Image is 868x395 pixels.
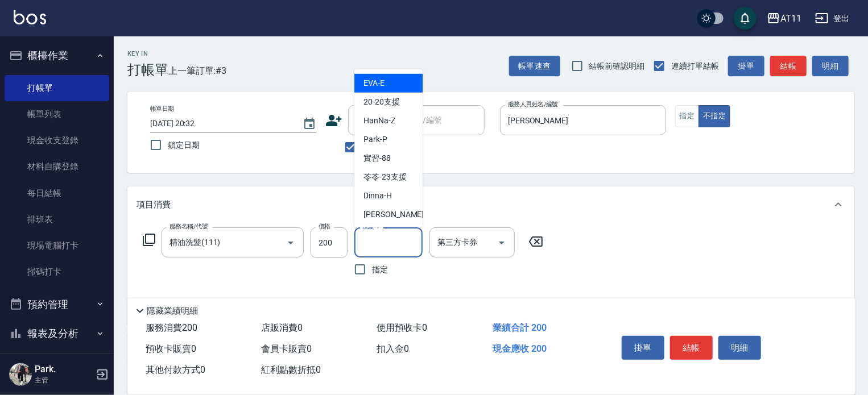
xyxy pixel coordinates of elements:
[493,322,547,333] span: 業績合計 200
[728,56,764,77] button: 掛單
[282,234,300,252] button: Open
[734,7,757,30] button: save
[762,7,806,30] button: AT11
[770,56,807,77] button: 結帳
[5,41,109,70] button: 櫃檯作業
[168,139,200,151] span: 鎖定日期
[589,60,645,72] span: 結帳前確認明細
[261,322,303,333] span: 店販消費 0
[127,50,168,57] h2: Key In
[493,343,547,354] span: 現金應收 200
[319,222,330,231] label: 價格
[146,343,196,354] span: 預收卡販賣 0
[363,134,387,145] span: Park -P
[9,363,32,386] img: Person
[5,232,109,259] a: 現場電腦打卡
[5,101,109,127] a: 帳單列表
[363,190,392,202] span: Dinna -H
[509,56,560,77] button: 帳單速查
[811,8,854,29] button: 登出
[363,77,385,89] span: EVA -E
[377,322,428,333] span: 使用預收卡 0
[508,100,558,109] label: 服務人員姓名/編號
[363,171,407,183] span: 苓苓 -23支援
[363,227,426,251] span: [PERSON_NAME] -G
[296,110,323,138] button: Choose date, selected date is 2025-10-13
[5,319,109,348] button: 報表及分析
[146,364,205,375] span: 其他付款方式 0
[168,64,227,78] span: 上一筆訂單:#3
[35,375,93,385] p: 主管
[35,364,93,375] h5: Park.
[780,11,801,26] div: AT11
[363,209,435,221] span: [PERSON_NAME] -44
[363,152,391,164] span: 實習 -88
[5,127,109,153] a: 現金收支登錄
[812,56,849,77] button: 明細
[261,364,321,375] span: 紅利點數折抵 0
[127,62,168,78] h3: 打帳單
[127,186,854,223] div: 項目消費
[377,343,410,354] span: 扣入金 0
[698,105,730,127] button: 不指定
[146,322,197,333] span: 服務消費 200
[261,343,312,354] span: 會員卡販賣 0
[671,60,719,72] span: 連續打單結帳
[5,206,109,232] a: 排班表
[137,199,171,211] p: 項目消費
[363,96,400,108] span: 20 -20支援
[670,336,713,360] button: 結帳
[5,180,109,206] a: 每日結帳
[150,114,291,133] input: YYYY/MM/DD hh:mm
[675,105,700,127] button: 指定
[5,75,109,101] a: 打帳單
[5,259,109,285] a: 掃碼打卡
[14,10,46,24] img: Logo
[718,336,761,360] button: 明細
[5,290,109,319] button: 預約管理
[150,105,174,113] label: 帳單日期
[493,234,511,252] button: Open
[622,336,664,360] button: 掛單
[363,115,395,127] span: HanNa -Z
[170,222,208,231] label: 服務名稱/代號
[372,264,388,276] span: 指定
[5,348,109,378] button: 客戶管理
[147,305,198,317] p: 隱藏業績明細
[5,153,109,180] a: 材料自購登錄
